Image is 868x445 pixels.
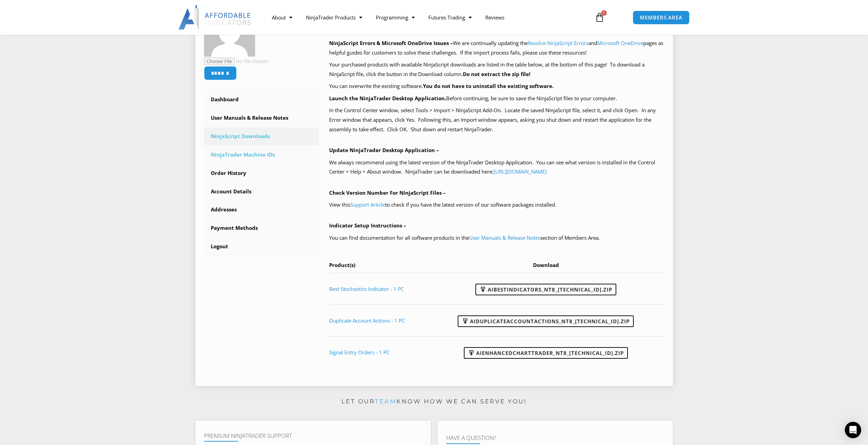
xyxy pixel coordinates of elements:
a: Account Details [204,183,319,201]
a: Reviews [479,10,511,25]
a: User Manuals & Release Notes [204,109,319,127]
h4: Premium NinjaTrader Support [204,432,422,439]
p: Before continuing, be sure to save the NinjaScript files to your computer. [329,94,664,103]
a: Best Stochastics Indicator - 1 PC [329,285,404,292]
a: NinjaTrader Machine IDs [204,146,319,164]
p: Your purchased products with available NinjaScript downloads are listed in the table below, at th... [329,60,664,79]
nav: Menu [265,10,587,25]
a: NinjaTrader Products [299,10,369,25]
a: [URL][DOMAIN_NAME] [494,168,547,175]
a: Dashboard [204,91,319,108]
a: AIEnhancedChartTrader_NT8_[TECHNICAL_ID].zip [464,347,628,359]
nav: Account pages [204,91,319,255]
b: You do not have to uninstall the existing software. [423,83,554,89]
a: User Manuals & Release Notes [469,234,540,241]
p: View this to check if you have the latest version of our software packages installed. [329,200,664,210]
a: Signal Entry Orders - 1 PC [329,349,389,356]
p: We always recommend using the latest version of the NinjaTrader Desktop Application. You can see ... [329,158,664,177]
span: Download [533,262,559,268]
a: Addresses [204,201,319,219]
a: Duplicate Account Actions - 1 PC [329,317,405,324]
p: We are continually updating the and pages as helpful guides for customers to solve these challeng... [329,39,664,58]
a: Futures Trading [422,10,479,25]
span: MEMBERS AREA [640,15,682,20]
a: 0 [585,8,615,27]
b: Check Version Number For NinjaScript Files – [329,189,446,196]
h4: Have A Question? [446,434,664,441]
a: Programming [369,10,422,25]
b: NinjaScript Errors & Microsoft OneDrive Issues – [329,40,453,46]
p: In the Control Center window, select Tools > Import > NinjaScript Add-On. Locate the saved NinjaS... [329,106,664,134]
p: Let our know how we can serve you! [195,396,673,407]
b: Update NinjaTrader Desktop Application – [329,147,439,153]
a: About [265,10,299,25]
img: LogoAI | Affordable Indicators – NinjaTrader [178,5,252,30]
a: AIBestIndicators_NT8_[TECHNICAL_ID].zip [475,284,616,295]
a: AIDuplicateAccountActions_NT8_[TECHNICAL_ID].zip [458,315,634,327]
b: Do not extract the zip file! [463,71,530,77]
b: Indicator Setup Instructions – [329,222,406,229]
b: Launch the NinjaTrader Desktop Application. [329,95,446,102]
a: Logout [204,238,319,255]
p: You can overwrite the existing software. [329,81,664,91]
a: team [375,398,396,405]
span: Product(s) [329,262,355,268]
a: Resolve NinjaScript Errors [528,40,588,46]
a: Microsoft OneDrive [597,40,643,46]
p: You can find documentation for all software products in the section of Members Area. [329,233,664,243]
span: 0 [601,10,607,16]
a: Payment Methods [204,219,319,237]
a: MEMBERS AREA [633,11,690,25]
a: Support Article [350,201,385,208]
a: Order History [204,164,319,182]
div: Open Intercom Messenger [845,422,861,438]
a: NinjaScript Downloads [204,128,319,145]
